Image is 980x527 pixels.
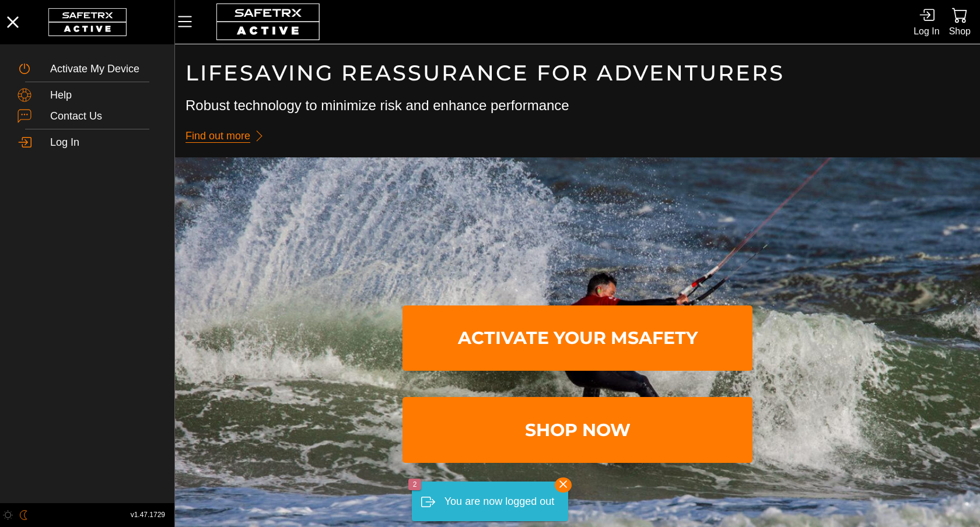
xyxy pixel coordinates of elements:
[131,509,165,521] span: v1.47.1729
[444,490,555,513] div: You are now logged out
[50,136,157,149] div: Log In
[17,109,32,123] img: ContactUs.svg
[175,9,204,34] button: Menu
[949,23,971,39] div: Shop
[17,88,32,102] img: Help.svg
[19,510,29,520] img: ModeDark.svg
[185,59,970,86] h1: Lifesaving Reassurance For Adventurers
[402,305,752,371] a: Activate Your MSafety
[124,505,172,525] button: v1.47.1729
[185,96,970,115] h3: Robust technology to minimize risk and enhance performance
[185,125,271,147] a: Find out more
[50,89,157,102] div: Help
[402,397,752,463] a: Shop Now
[50,63,157,76] div: Activate My Device
[914,23,939,39] div: Log In
[50,110,157,123] div: Contact Us
[412,308,743,369] span: Activate Your MSafety
[408,479,422,490] div: 2
[185,127,250,145] span: Find out more
[3,510,13,520] img: ModeLight.svg
[412,399,743,461] span: Shop Now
